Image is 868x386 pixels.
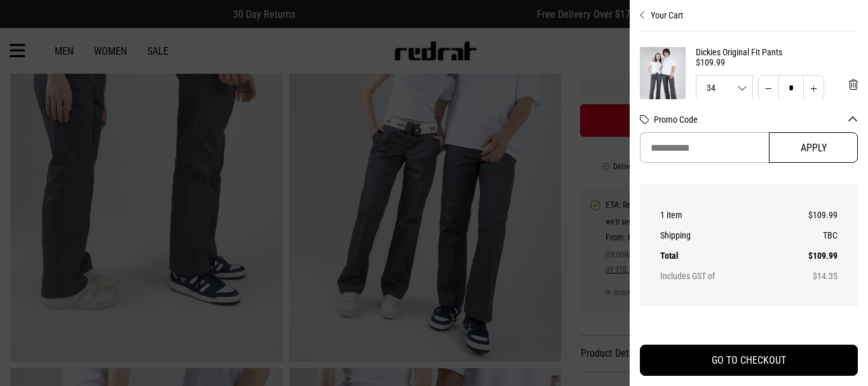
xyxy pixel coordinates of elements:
td: $109.99 [776,245,837,266]
div: $109.99 [696,57,858,67]
input: Quantity [778,75,804,100]
a: Dickies Original Fit Pants [696,47,858,57]
td: $14.35 [776,266,837,286]
iframe: Customer reviews powered by Trustpilot [640,322,858,334]
th: Shipping [660,225,776,245]
button: Open LiveChat chat widget [10,5,48,43]
button: Promo Code [654,114,858,125]
button: Increase quantity [803,75,824,100]
button: 'Remove from cart [839,69,868,100]
button: Apply [769,132,858,163]
span: 34 [696,83,752,92]
button: GO TO CHECKOUT [640,345,858,376]
td: TBC [776,225,837,245]
input: Promo Code [640,132,769,163]
th: Total [660,245,776,266]
img: Dickies Original Fit Pants [640,47,686,110]
td: $109.99 [776,205,837,225]
th: Includes GST of [660,266,776,286]
th: 1 item [660,205,776,225]
button: Decrease quantity [758,75,779,100]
